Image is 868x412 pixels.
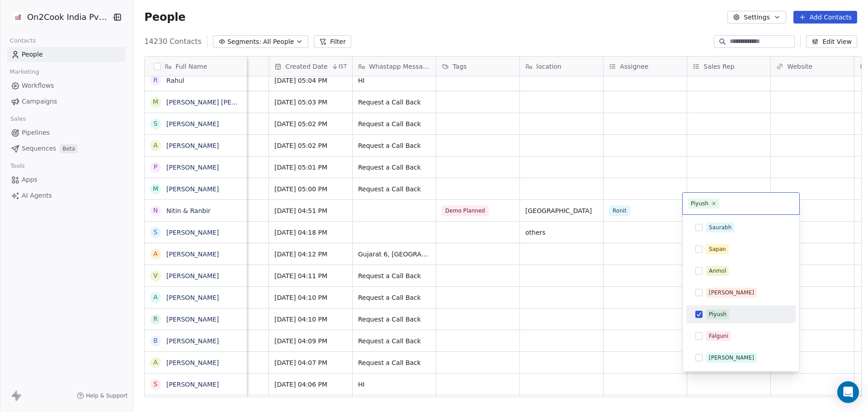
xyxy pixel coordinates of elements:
div: Piyush [709,310,726,318]
div: Suggestions [686,218,796,388]
div: Falguni [709,332,728,340]
div: [PERSON_NAME] [709,289,754,297]
div: [PERSON_NAME] [709,354,754,362]
div: Saurabh [709,223,731,232]
div: Piyush [691,199,708,208]
div: Sapan [709,245,726,253]
div: Anmol [709,267,726,275]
